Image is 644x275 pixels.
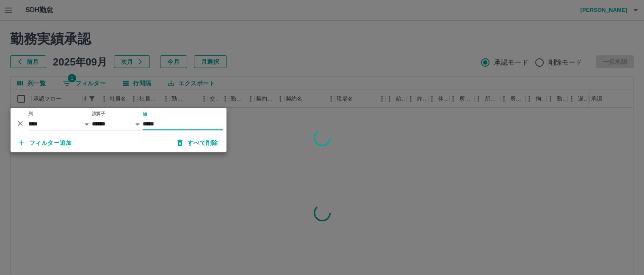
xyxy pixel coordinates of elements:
[143,111,147,117] label: 値
[171,135,225,150] button: すべて削除
[12,135,79,150] button: フィルター追加
[14,117,27,130] button: 削除
[28,111,33,117] label: 列
[92,111,105,117] label: 演算子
